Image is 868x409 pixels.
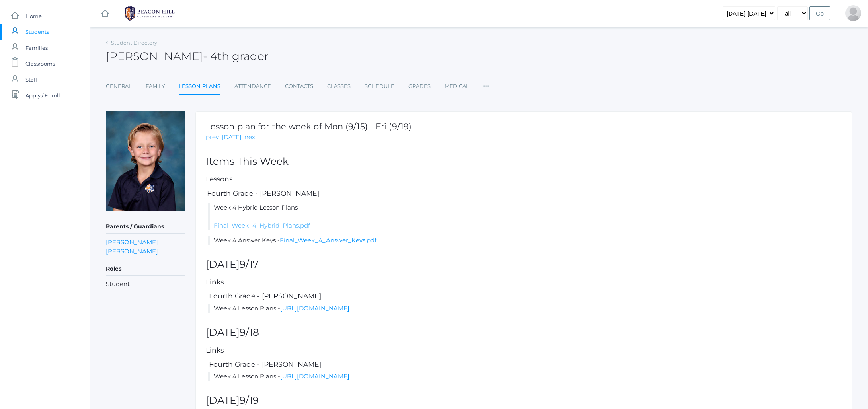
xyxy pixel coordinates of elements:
[106,238,158,247] a: [PERSON_NAME]
[327,78,351,94] a: Classes
[25,24,49,40] span: Students
[206,156,842,167] h2: Items This Week
[214,222,310,229] a: Final_Week_4_Hybrid_Plans.pdf
[222,133,242,142] a: [DATE]
[208,236,842,245] li: Week 4 Answer Keys -
[206,327,842,338] h2: [DATE]
[25,72,37,88] span: Staff
[240,326,259,338] span: 9/18
[445,78,469,94] a: Medical
[106,78,132,94] a: General
[25,88,60,103] span: Apply / Enroll
[280,304,349,312] a: [URL][DOMAIN_NAME]
[208,304,842,313] li: Week 4 Lesson Plans -
[234,78,271,94] a: Attendance
[206,122,412,131] h1: Lesson plan for the week of Mon (9/15) - Fri (9/19)
[208,203,842,230] li: Week 4 Hybrid Lesson Plans
[106,247,158,256] a: [PERSON_NAME]
[206,259,842,270] h2: [DATE]
[25,56,55,72] span: Classrooms
[208,372,842,381] li: Week 4 Lesson Plans -
[285,78,313,94] a: Contacts
[244,133,257,142] a: next
[106,280,185,289] li: Student
[845,5,861,21] div: Vivian Beaty
[206,279,842,286] h5: Links
[120,4,179,23] img: BHCALogos-05-308ed15e86a5a0abce9b8dd61676a3503ac9727e845dece92d48e8588c001991.png
[206,175,842,183] h5: Lessons
[240,258,259,270] span: 9/17
[280,236,376,244] a: Final_Week_4_Answer_Keys.pdf
[25,8,42,24] span: Home
[106,220,185,234] h5: Parents / Guardians
[408,78,431,94] a: Grades
[365,78,394,94] a: Schedule
[206,133,219,142] a: prev
[146,78,165,94] a: Family
[208,361,842,368] h5: Fourth Grade - [PERSON_NAME]
[206,190,842,197] h5: Fourth Grade - [PERSON_NAME]
[25,40,48,56] span: Families
[240,394,259,406] span: 9/19
[203,49,269,63] span: - 4th grader
[809,6,830,20] input: Go
[106,262,185,276] h5: Roles
[208,292,842,300] h5: Fourth Grade - [PERSON_NAME]
[206,347,842,354] h5: Links
[106,111,185,211] img: Levi Beaty
[280,372,349,380] a: [URL][DOMAIN_NAME]
[106,50,269,62] h2: [PERSON_NAME]
[179,78,220,95] a: Lesson Plans
[111,39,157,46] a: Student Directory
[206,395,842,406] h2: [DATE]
